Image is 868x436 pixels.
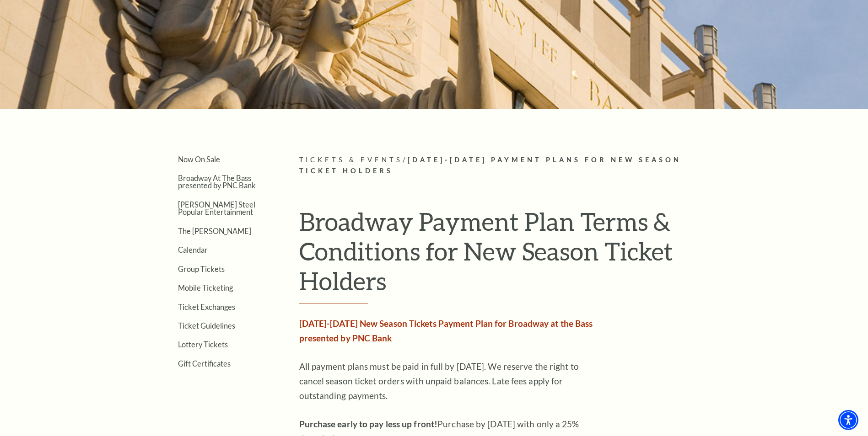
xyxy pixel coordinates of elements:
[178,174,256,190] a: Broadway At The Bass presented by PNC Bank
[178,283,233,292] a: Mobile Ticketing
[178,200,255,216] a: [PERSON_NAME] Steel Popular Entertainment
[299,207,718,303] h1: Broadway Payment Plan Terms & Conditions for New Season Ticket Holders
[299,318,593,343] strong: [DATE]-[DATE] New Season Tickets Payment Plan for Broadway at the Bass presented by PNC Bank
[838,410,858,430] div: Accessibility Menu
[299,154,718,177] p: /
[299,156,403,164] span: Tickets & Events
[178,265,225,273] a: Group Tickets
[178,340,228,349] a: Lottery Tickets
[178,155,220,164] a: Now On Sale
[178,227,251,235] a: The [PERSON_NAME]
[178,321,235,330] a: Ticket Guidelines
[178,245,208,254] a: Calendar
[299,156,682,175] span: [DATE]-[DATE] Payment Plans for New Season Ticket Holders
[299,359,597,403] p: All payment plans must be paid in full by [DATE]. We reserve the right to cancel season ticket or...
[299,419,438,429] strong: Purchase early to pay less up front!
[178,303,235,311] a: Ticket Exchanges
[178,359,231,368] a: Gift Certificates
